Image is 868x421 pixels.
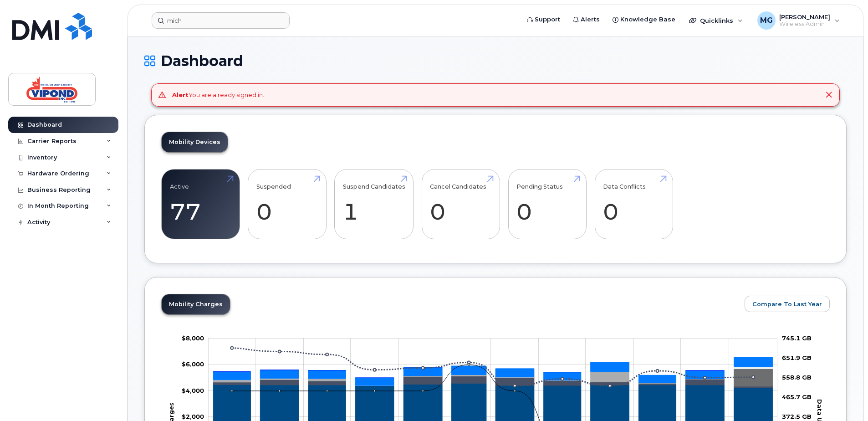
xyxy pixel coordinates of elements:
[782,393,812,400] tspan: 465.7 GB
[182,334,204,341] tspan: $8,000
[182,386,204,394] tspan: $4,000
[182,413,204,420] g: $0
[182,413,204,420] tspan: $2,000
[170,174,231,234] a: Active 77
[213,369,772,386] g: Cancellation
[213,357,772,385] g: HST
[144,53,847,69] h1: Dashboard
[782,373,812,380] tspan: 558.8 GB
[162,294,230,314] a: Mobility Charges
[745,296,830,312] button: Compare To Last Year
[182,360,204,368] g: $0
[430,174,491,234] a: Cancel Candidates 0
[256,174,318,234] a: Suspended 0
[782,354,812,361] tspan: 651.9 GB
[172,91,264,99] div: You are already signed in.
[603,174,664,234] a: Data Conflicts 0
[172,91,189,98] strong: Alert
[162,132,228,152] a: Mobility Devices
[182,334,204,341] g: $0
[182,360,204,368] tspan: $6,000
[782,334,812,341] tspan: 745.1 GB
[213,376,772,388] g: Roaming
[782,413,812,420] tspan: 372.5 GB
[182,386,204,394] g: $0
[343,174,405,234] a: Suspend Candidates 1
[752,300,822,308] span: Compare To Last Year
[516,174,578,234] a: Pending Status 0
